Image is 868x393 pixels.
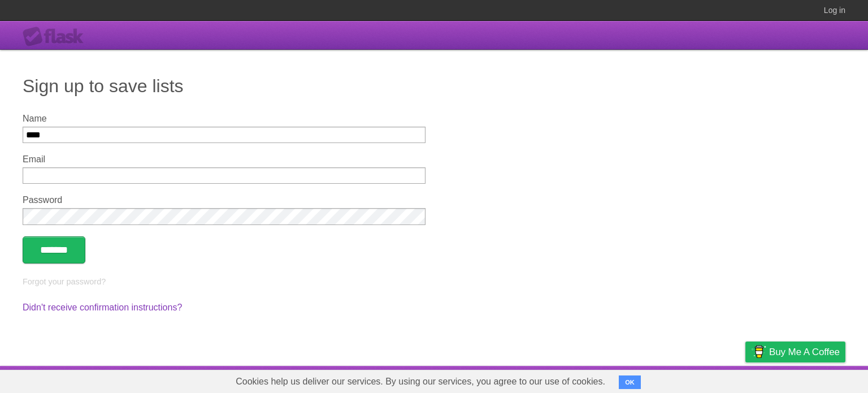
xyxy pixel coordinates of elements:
[23,303,182,312] a: Didn't receive confirmation instructions?
[595,369,619,390] a: About
[632,369,678,390] a: Developers
[23,27,90,47] div: Flask
[774,369,845,390] a: Suggest a feature
[23,195,426,205] label: Password
[619,375,641,389] button: OK
[745,342,845,362] a: Buy me a coffee
[23,114,426,124] label: Name
[23,72,845,100] h1: Sign up to save lists
[23,154,426,165] label: Email
[692,369,717,390] a: Terms
[769,342,840,362] span: Buy me a coffee
[731,369,760,390] a: Privacy
[751,342,766,361] img: Buy me a coffee
[23,277,106,286] a: Forgot your password?
[224,370,617,393] span: Cookies help us deliver our services. By using our services, you agree to our use of cookies.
